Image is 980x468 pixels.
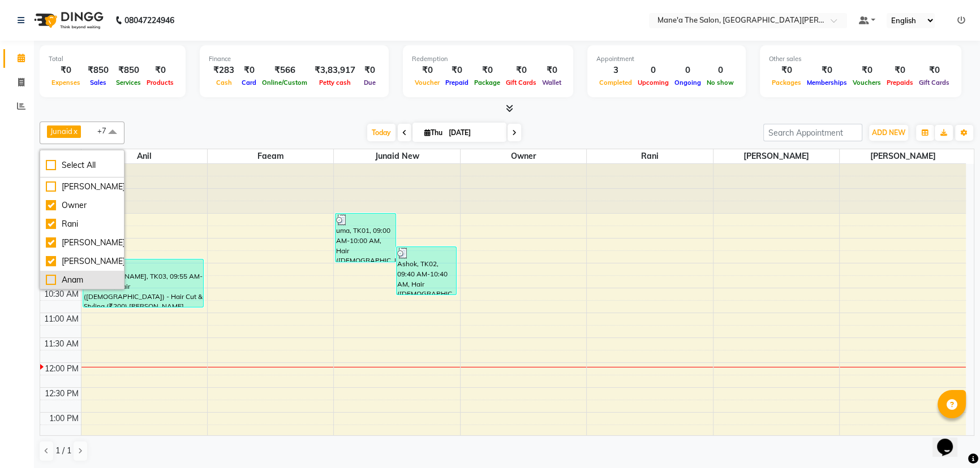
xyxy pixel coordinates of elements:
div: ₹283 [209,64,239,77]
input: 2025-09-04 [445,124,502,141]
span: Petty cash [316,79,354,86]
span: Prepaids [884,79,916,86]
img: logo [29,5,106,36]
span: Card [239,79,259,86]
div: ₹0 [804,64,850,77]
div: ₹0 [539,64,564,77]
div: 10:30 AM [42,288,81,300]
div: ₹0 [360,64,380,77]
div: ₹850 [113,64,144,77]
span: Junaid New [334,149,459,163]
span: Packages [769,79,804,86]
div: 0 [635,64,672,77]
div: Anam [46,274,118,286]
span: Wallet [539,79,564,86]
iframe: chat widget [932,423,969,457]
div: ₹0 [442,64,471,77]
span: Anil [81,149,207,163]
span: +7 [97,126,115,135]
input: Search Appointment [763,124,862,141]
div: Stylist [40,149,81,161]
div: ₹0 [412,64,442,77]
span: 1 / 1 [55,445,71,457]
div: ₹0 [239,64,259,77]
div: Ashok, TK02, 09:40 AM-10:40 AM, Hair ([DEMOGRAPHIC_DATA]) - Hair Cut & Styling (₹200),[PERSON_NAM... [397,247,456,294]
div: 12:30 PM [42,388,81,400]
div: ₹3,83,917 [310,64,360,77]
div: [PERSON_NAME] [46,237,118,249]
span: Package [471,79,503,86]
div: Appointment [596,54,737,64]
span: Online/Custom [259,79,310,86]
span: Services [113,79,144,86]
span: Sales [87,79,109,86]
span: Today [367,124,396,141]
div: 3 [596,64,635,77]
div: ₹0 [850,64,884,77]
span: Completed [596,79,635,86]
div: 0 [704,64,737,77]
div: ₹0 [471,64,503,77]
span: Cash [213,79,235,86]
a: x [72,127,78,136]
div: Owner [46,200,118,211]
div: ₹0 [769,64,804,77]
div: uma, TK01, 09:00 AM-10:00 AM, Hair ([DEMOGRAPHIC_DATA]) - Hair Cut & Styling (₹200),[PERSON_NAME]... [336,214,395,262]
span: Rani [587,149,712,163]
div: 12:00 PM [42,363,81,375]
span: Gift Cards [503,79,539,86]
div: [PERSON_NAME] [46,255,118,267]
div: ₹0 [503,64,539,77]
span: Voucher [412,79,442,86]
span: Upcoming [635,79,672,86]
div: Other sales [769,54,952,64]
div: [PERSON_NAME] [46,181,118,193]
div: ₹0 [916,64,952,77]
div: Finance [209,54,380,64]
span: Junaid [50,127,72,136]
div: ₹0 [884,64,916,77]
span: [PERSON_NAME] [713,149,839,163]
span: [PERSON_NAME] [840,149,966,163]
div: ₹0 [144,64,177,77]
span: Due [361,79,379,86]
div: 11:30 AM [42,338,81,350]
span: Prepaid [442,79,471,86]
div: dr [PERSON_NAME], TK03, 09:55 AM-10:55 AM, Hair ([DEMOGRAPHIC_DATA]) - Hair Cut & Styling (₹200),... [83,259,204,307]
span: Products [144,79,177,86]
div: ₹850 [83,64,113,77]
div: ₹0 [49,64,83,77]
span: Gift Cards [916,79,952,86]
div: ₹566 [259,64,310,77]
span: Expenses [49,79,83,86]
div: Rani [46,218,118,230]
span: ADD NEW [872,128,905,137]
button: ADD NEW [869,125,908,141]
span: Owner [461,149,586,163]
div: Redemption [412,54,564,64]
div: Total [49,54,177,64]
b: 08047224946 [124,5,174,36]
div: 1:00 PM [47,413,81,424]
div: 11:00 AM [42,313,81,325]
span: No show [704,79,737,86]
span: Faeam [208,149,333,163]
div: Select All [46,159,118,171]
span: Vouchers [850,79,884,86]
span: Ongoing [672,79,704,86]
div: 0 [672,64,704,77]
span: Memberships [804,79,850,86]
span: Thu [422,128,445,137]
